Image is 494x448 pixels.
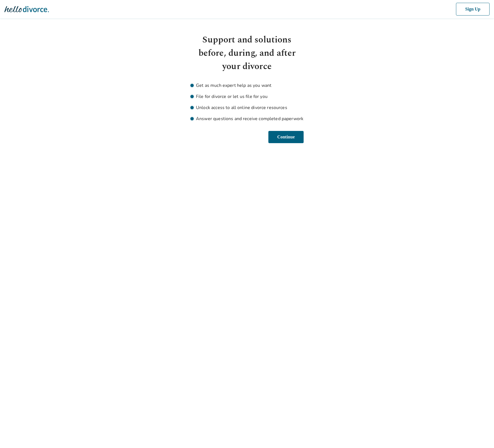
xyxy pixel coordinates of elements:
[455,3,490,16] button: Sign Up
[268,131,304,143] button: Continue
[190,104,304,111] li: Unlock access to all online divorce resources
[4,4,49,15] img: Hello Divorce Logo
[190,82,304,89] li: Get as much expert help as you want
[190,33,304,73] h1: Support and solutions before, during, and after your divorce
[190,93,304,100] li: File for divorce or let us file for you
[190,115,304,122] li: Answer questions and receive completed paperwork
